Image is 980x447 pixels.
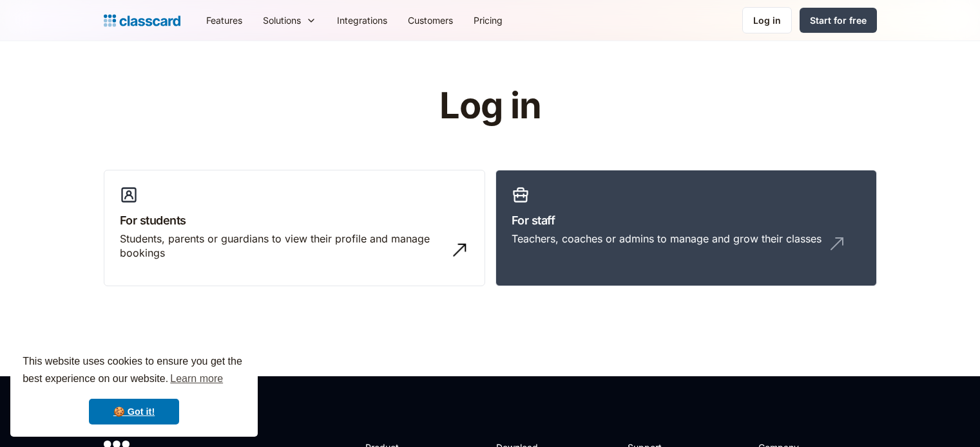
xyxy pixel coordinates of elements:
[196,6,253,35] a: Features
[398,6,463,35] a: Customers
[168,369,225,388] a: learn more about cookies
[327,6,398,35] a: Integrations
[810,14,867,27] div: Start for free
[89,399,179,424] a: dismiss cookie message
[104,170,485,287] a: For studentsStudents, parents or guardians to view their profile and manage bookings
[463,6,513,35] a: Pricing
[10,342,258,437] div: cookieconsent
[742,7,792,33] a: Log in
[512,232,821,246] div: Teachers, coaches or admins to manage and grow their classes
[120,212,469,229] h3: For students
[800,8,877,33] a: Start for free
[253,6,327,35] div: Solutions
[23,354,245,388] span: This website uses cookies to ensure you get the best experience on our website.
[263,14,301,27] div: Solutions
[120,232,443,260] div: Students, parents or guardians to view their profile and manage bookings
[512,212,861,229] h3: For staff
[285,86,695,126] h1: Log in
[104,12,180,30] a: home
[753,14,781,27] div: Log in
[495,170,877,287] a: For staffTeachers, coaches or admins to manage and grow their classes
